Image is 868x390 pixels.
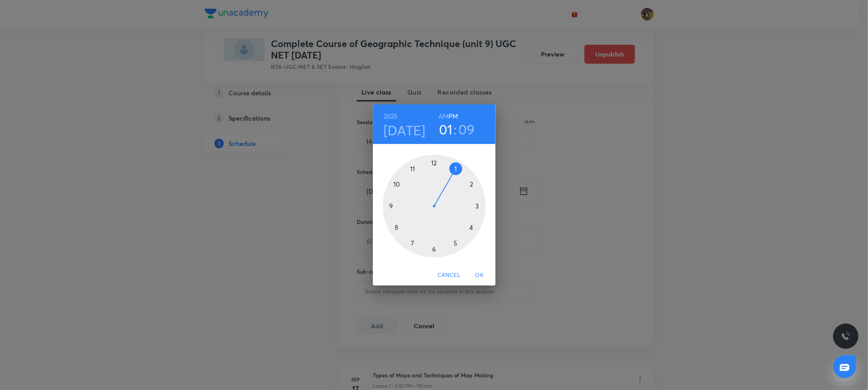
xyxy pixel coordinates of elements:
[454,121,457,138] h3: :
[470,270,489,280] span: OK
[448,111,458,122] button: PM
[467,268,492,282] button: OK
[437,270,460,280] span: Cancel
[434,268,463,282] button: Cancel
[384,111,398,122] button: 2025
[439,111,448,122] button: AM
[458,121,475,138] button: 09
[439,121,453,138] button: 01
[384,122,425,138] button: [DATE]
